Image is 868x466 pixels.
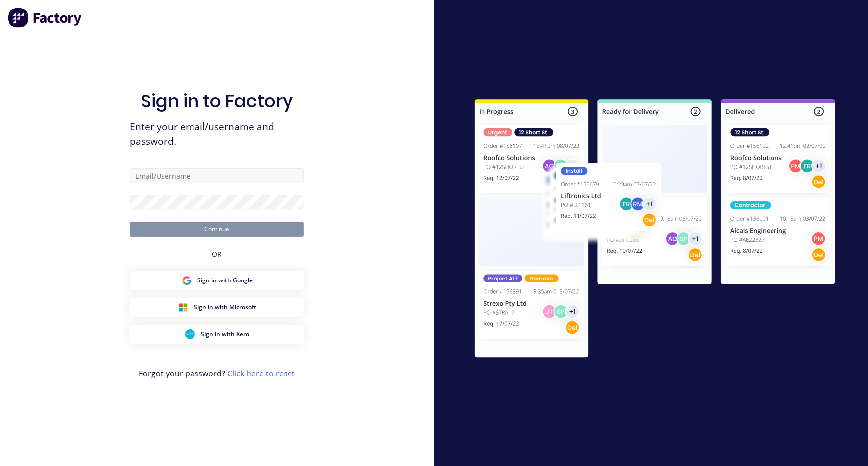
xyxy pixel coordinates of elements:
[227,368,295,379] a: Click here to reset
[130,298,304,317] button: Microsoft Sign inSign in with Microsoft
[139,368,295,379] span: Forgot your password?
[182,276,192,285] img: Google Sign in
[130,168,304,183] input: Email/Username
[197,276,253,285] span: Sign in with Google
[8,8,83,28] img: Factory
[201,330,249,339] span: Sign in with Xero
[130,271,304,290] button: Google Sign inSign in with Google
[212,237,222,271] div: OR
[130,222,304,237] button: Continue
[130,120,304,149] span: Enter your email/username and password.
[453,80,857,381] img: Sign in
[141,91,293,112] h1: Sign in to Factory
[178,302,188,312] img: Microsoft Sign in
[194,303,256,312] span: Sign in with Microsoft
[130,325,304,344] button: Xero Sign inSign in with Xero
[185,329,195,339] img: Xero Sign in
